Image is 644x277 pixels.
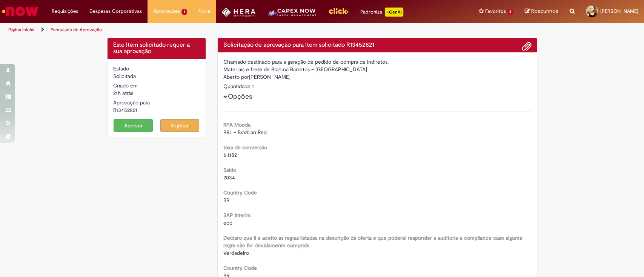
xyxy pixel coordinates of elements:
[223,174,235,181] span: 2034
[223,189,257,196] b: Country Code
[113,72,200,80] div: Solicitada
[113,89,200,97] div: 27/08/2025 14:36:09
[223,144,267,151] b: taxa de conversão
[89,8,142,15] span: Despesas Corporativas
[223,83,531,90] div: Quantidade 1
[113,82,138,89] label: Criado em
[223,234,522,249] b: Declaro que li e aceito as regras listadas na descrição da oferta e que poderei responder a audit...
[223,152,237,158] span: 6.1182
[223,265,257,271] b: Country Code
[114,119,153,132] button: Aprovar
[531,8,558,15] span: Rascunhos
[51,27,102,33] a: Formulário de Aprovação
[223,167,236,173] b: Saldo
[198,8,210,15] span: More
[113,90,133,96] span: 21h atrás
[267,8,317,23] img: CapexLogo5.png
[113,106,200,114] div: R13452821
[600,8,638,14] span: [PERSON_NAME]
[223,121,251,128] b: RPA Moeda
[160,119,200,132] button: Rejeitar
[223,73,531,83] div: [PERSON_NAME]
[223,129,267,136] span: BRL - Brazilian Real
[113,90,133,96] time: 27/08/2025 14:36:09
[525,8,558,15] a: Rascunhos
[223,66,531,73] div: Materiais e frete de Brahma Barretos – [GEOGRAPHIC_DATA]
[113,65,129,72] label: Estado
[223,219,232,226] span: ecc
[223,73,249,81] label: Aberto por
[113,42,200,55] h4: Este Item solicitado requer a sua aprovação
[223,58,531,66] div: Chamado destinado para a geração de pedido de compra de indiretos.
[507,9,513,15] span: 2
[1,4,40,19] img: ServiceNow
[360,8,403,17] div: Padroniza
[153,8,180,15] span: Aprovações
[485,8,506,15] span: Favoritos
[52,8,78,15] span: Requisições
[385,8,403,17] p: +GenAi
[223,197,229,204] span: BR
[223,212,251,219] b: SAP Interim
[113,99,150,106] label: Aprovação para
[221,8,256,17] img: HeraLogo.png
[223,42,531,49] h4: Solicitação de aprovação para Item solicitado R13452821
[8,27,34,33] a: Página inicial
[328,5,349,17] img: click_logo_yellow_360x200.png
[6,23,424,37] ul: Trilhas de página
[223,249,249,256] span: Verdadeiro
[181,9,187,15] span: 1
